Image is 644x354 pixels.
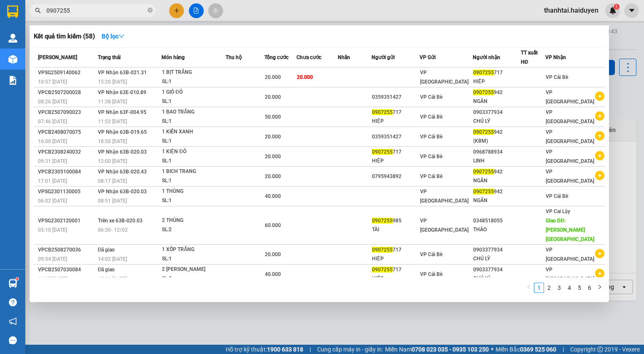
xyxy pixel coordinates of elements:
[372,274,419,283] div: HIỆP
[38,99,67,105] span: 08:26 [DATE]
[372,246,419,254] div: 717
[34,32,95,41] h3: Kết quả tìm kiếm ( 58 )
[98,79,127,85] span: 15:20 [DATE]
[546,74,568,80] span: VP Cái Bè
[16,278,19,280] sup: 1
[473,88,520,97] div: 942
[98,247,115,253] span: Đã giao
[38,119,67,124] span: 07:46 [DATE]
[162,196,225,205] div: SL: 1
[38,198,67,204] span: 06:02 [DATE]
[95,30,131,43] button: Bộ lọcdown
[98,189,147,195] span: VP Nhận 63B-020.03
[473,216,520,225] div: 0348518055
[98,99,127,105] span: 11:38 [DATE]
[8,76,17,85] img: solution-icon
[372,54,395,60] span: Người gửi
[473,89,494,95] span: 0907255
[162,274,225,284] div: SL: 2
[565,283,574,292] a: 4
[595,131,604,141] span: plus-circle
[546,109,594,124] span: VP [GEOGRAPHIC_DATA]
[162,216,225,225] div: 2 THÙNG
[555,283,564,292] a: 3
[473,54,500,60] span: Người nhận
[162,265,225,274] div: 2 [PERSON_NAME]
[473,77,520,86] div: HIỆP
[296,54,321,60] span: Chưa cước
[38,128,95,137] div: VPCB2408070075
[98,138,127,144] span: 18:50 [DATE]
[521,50,538,65] span: TT xuất HĐ
[38,148,95,157] div: VPCB2308240032
[162,97,225,106] div: SL: 1
[473,168,520,176] div: 942
[473,128,520,137] div: 942
[546,89,594,105] span: VP [GEOGRAPHIC_DATA]
[98,218,143,224] span: Trên xe 63B-020.03
[265,222,281,228] span: 60.000
[595,151,604,160] span: plus-circle
[473,265,520,274] div: 0903377934
[38,138,67,144] span: 16:00 [DATE]
[98,227,128,233] span: 06:30 - 12/02
[98,198,127,204] span: 08:51 [DATE]
[162,117,225,126] div: SL: 1
[38,276,67,282] span: 11:27 [DATE]
[338,54,350,60] span: Nhãn
[473,70,494,76] span: 0907255
[524,283,534,293] button: left
[148,8,153,13] span: close-circle
[38,158,67,164] span: 09:31 [DATE]
[162,176,225,186] div: SL: 1
[265,74,281,80] span: 20.000
[162,137,225,146] div: SL: 1
[546,193,568,199] span: VP Cái Bè
[38,256,67,262] span: 09:54 [DATE]
[98,89,146,95] span: VP Nhận 63E-010.89
[38,79,67,85] span: 10:57 [DATE]
[162,68,225,77] div: 1 BỊT TRẮNG
[473,189,494,195] span: 0907255
[8,34,17,43] img: warehouse-icon
[98,276,127,282] span: 15:20 [DATE]
[98,267,115,273] span: Đã giao
[162,147,225,157] div: 1 KIỆN ĐỎ
[372,225,419,234] div: TÀI
[473,254,520,263] div: CHÚ LÝ
[265,114,281,120] span: 50.000
[575,283,584,292] a: 5
[544,283,554,292] a: 2
[162,88,225,97] div: 1 GIỎ ĐỎ
[546,169,594,184] span: VP [GEOGRAPHIC_DATA]
[38,68,95,77] div: VPSG2509140062
[372,247,393,253] span: 0907255
[38,88,95,97] div: VPCB2507200028
[372,172,419,181] div: 0795943892
[38,187,95,196] div: VPSG2301130005
[595,283,605,293] li: Next Page
[35,8,41,14] span: search
[534,283,544,293] li: 1
[265,134,281,140] span: 20.000
[595,249,604,258] span: plus-circle
[265,154,281,159] span: 20.000
[595,92,604,101] span: plus-circle
[420,251,442,257] span: VP Cái Bè
[162,225,225,235] div: SL: 2
[546,208,570,214] span: VP Cai Lậy
[473,225,520,234] div: THẢO
[546,129,594,144] span: VP [GEOGRAPHIC_DATA]
[372,108,419,117] div: 717
[546,247,594,262] span: VP [GEOGRAPHIC_DATA]
[38,265,95,274] div: VPCB2507030084
[8,279,17,288] img: warehouse-icon
[420,154,442,159] span: VP Cái Bè
[473,169,494,175] span: 0907255
[297,74,313,80] span: 20.000
[98,119,127,124] span: 11:52 [DATE]
[420,54,436,60] span: VP Gửi
[148,7,153,15] span: close-circle
[420,173,442,179] span: VP Cái Bè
